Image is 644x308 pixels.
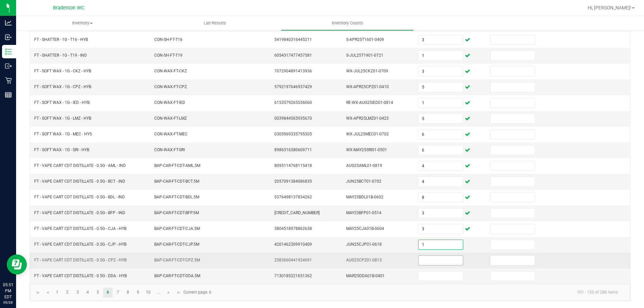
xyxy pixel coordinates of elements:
span: JUN25CJP01-0618 [346,242,382,247]
span: [CREDIT_CARD_NUMBER] [274,210,320,215]
a: Page 4 [83,288,93,298]
span: BAP-CAR-FT-CDT-CJA.5M [154,226,200,231]
span: 2583660441924691 [274,258,312,262]
span: FT - VAPE CART CDT DISTILLATE - 0.5G - CJP - HYB [34,242,126,247]
span: CON-WAX-FT-IED [154,100,185,105]
inline-svg: Retail [5,77,12,84]
a: Inventory [16,16,149,30]
p: 05:51 PM EDT [3,282,13,300]
span: FT - VAPE CART CDT DISTILLATE - 0.5G - CJA - HYB [34,226,126,231]
a: Lab Results [149,16,281,30]
span: CON-SH-FT-T16 [154,37,182,42]
span: CON-WAX-FT-LMZ [154,116,187,121]
span: 2057091384086835 [274,179,312,184]
a: Page 11 [154,288,163,298]
span: 3804518978862638 [274,226,312,231]
span: WX-JUL25CKZ01-0709 [346,69,388,73]
inline-svg: Outbound [5,63,12,69]
span: 5376498137834262 [274,195,312,199]
span: 6054317477457581 [274,53,312,58]
span: 5419840316445211 [274,37,312,42]
inline-svg: Analytics [5,19,12,26]
inline-svg: Inventory [5,48,12,55]
a: Page 9 [133,288,143,298]
span: MAY25BDL01B-0602 [346,195,383,199]
span: Lab Results [195,20,235,26]
a: Page 10 [144,288,153,298]
kendo-pager: Current page: 6 [30,284,630,301]
span: FT - VAPE CART CDT DISTILLATE - 0.5G - CPZ - HYB [34,258,126,262]
span: WX-MAY25SRI01-0501 [346,147,387,152]
span: FT - VAPE CART CDT DISTILLATE - 0.5G - BCT - IND [34,179,125,184]
span: FT - SOFT WAX - 1G - SRI - HYB [34,147,89,152]
span: Inventory [16,20,148,26]
inline-svg: Reports [5,91,12,98]
span: Hi, [PERSON_NAME]! [588,5,631,10]
span: CON-WAX-FT-MEC [154,132,187,136]
span: 5792197646937429 [274,84,312,89]
span: Go to the first page [35,290,41,295]
a: Page 7 [113,288,123,298]
span: 7130185221651362 [274,273,312,278]
a: Go to the last page [174,288,183,298]
span: JUN25BCT01-0702 [346,179,381,184]
span: CON-SH-FT-T19 [154,53,182,58]
a: Page 6 [103,288,113,298]
span: S-JUL25T1901-0721 [346,53,383,58]
span: RE-WX-AUG25IED01-0814 [346,100,393,105]
a: Go to the first page [33,288,43,298]
a: Go to the next page [164,288,174,298]
span: CON-WAX-FT-SRI [154,147,185,152]
span: FT - SOFT WAX - 1G - MEC - HYS [34,132,92,136]
a: Page 5 [93,288,103,298]
span: AUG25AML01-0819 [346,163,382,168]
span: MAR25DDA01B-0401 [346,273,385,278]
span: WX-JUL25MEC01-0702 [346,132,389,136]
span: Go to the last page [176,290,181,295]
span: 0039844565935670 [274,116,312,121]
span: 6153579265536060 [274,100,312,105]
span: Go to the previous page [45,290,50,295]
span: FT - VAPE CART CDT DISTILLATE - 0.5G - BFP - IND [34,210,125,215]
span: BAP-CAR-FT-CDT-BDL.5M [154,195,199,199]
a: Page 1 [52,288,62,298]
a: Page 2 [62,288,72,298]
span: 7072904891413936 [274,69,312,73]
a: Page 3 [73,288,83,298]
span: 8986316380609711 [274,147,312,152]
span: 4201462309910409 [274,242,312,247]
span: FT - SHATTER - 1G - T16 - HYB [34,37,88,42]
span: S-APR25T1601-0409 [346,37,384,42]
a: Inventory Counts [281,16,414,30]
span: FT - SOFT WAX - 1G - CKZ - HYB [34,69,91,73]
span: 8095114768115418 [274,163,312,168]
span: WX-APR25CPZ01-0410 [346,84,389,89]
span: FT - SOFT WAX - 1G - IED - HYB [34,100,90,105]
span: Bradenton WC [53,5,84,11]
span: Inventory Counts [323,20,372,26]
span: BAP-CAR-FT-CDT-BCT.5M [154,179,199,184]
span: WX-APR25LMZ01-0423 [346,116,389,121]
span: FT - VAPE CART CDT DISTILLATE - 0.5G - AML - IND [34,163,126,168]
a: Go to the previous page [43,288,52,298]
span: FT - VAPE CART CDT DISTILLATE - 0.5G - BDL - IND [34,195,125,199]
span: BAP-CAR-FT-CDT-CPZ.5M [154,258,200,262]
span: FT - SHATTER - 1G - T19 - IND [34,53,87,58]
span: 0305969335795305 [274,132,312,136]
span: MAY25CJA01B-0604 [346,226,384,231]
span: FT - SOFT WAX - 1G - CPZ - HYB [34,84,91,89]
span: FT - SOFT WAX - 1G - LMZ - HYB [34,116,91,121]
span: CON-WAX-FT-CPZ [154,84,187,89]
span: MAY25BFP01-0514 [346,210,381,215]
span: BAP-CAR-FT-CDT-BFP.5M [154,210,199,215]
kendo-pager-info: 101 - 120 of 288 items [215,287,623,298]
iframe: Resource center [7,254,27,274]
p: 09/28 [3,300,13,305]
span: Go to the next page [166,290,171,295]
span: BAP-CAR-FT-CDT-DDA.5M [154,273,200,278]
span: BAP-CAR-FT-CDT-CJP.5M [154,242,199,247]
inline-svg: Inbound [5,34,12,41]
a: Page 8 [123,288,133,298]
span: FT - VAPE CART CDT DISTILLATE - 0.5G - DDA - HYB [34,273,127,278]
span: CON-WAX-FT-CKZ [154,69,187,73]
